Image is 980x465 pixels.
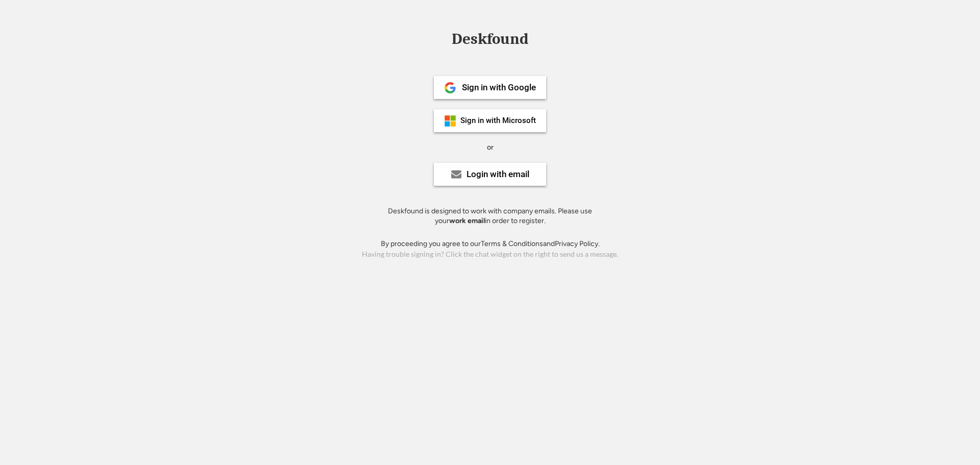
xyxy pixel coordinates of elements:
[444,82,456,94] img: 1024px-Google__G__Logo.svg.png
[467,170,529,179] div: Login with email
[462,83,536,92] div: Sign in with Google
[375,206,605,226] div: Deskfound is designed to work with company emails. Please use your in order to register.
[447,31,533,47] div: Deskfound
[481,239,543,248] a: Terms & Conditions
[381,239,600,249] div: By proceeding you agree to our and
[555,239,600,248] a: Privacy Policy.
[449,216,485,225] strong: work email
[460,117,536,125] div: Sign in with Microsoft
[444,115,456,127] img: ms-symbollockup_mssymbol_19.png
[487,142,494,153] div: or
